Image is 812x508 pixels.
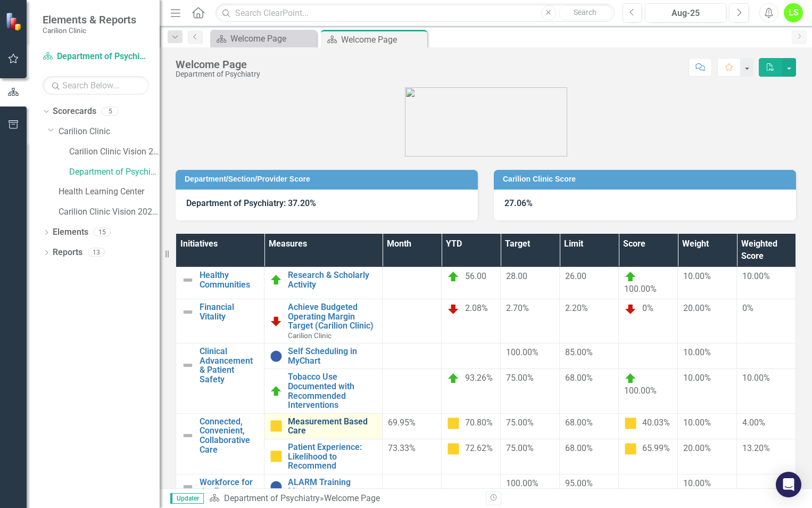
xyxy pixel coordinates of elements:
[388,443,416,453] span: 73.33%
[683,373,711,383] span: 10.00%
[624,271,637,283] img: On Target
[270,480,283,493] img: No Information
[388,417,416,428] span: 69.95%
[341,33,425,46] div: Welcome Page
[624,302,637,315] img: Below Plan
[642,417,670,428] span: 40.03%
[270,420,283,432] img: Caution
[69,166,160,178] a: Department of Psychiatry
[506,271,527,281] span: 28.00
[181,274,194,286] img: Not Defined
[624,372,637,385] img: On Target
[270,450,283,463] img: Caution
[200,417,259,454] a: Connected, Convenient, Collaborative Care
[465,271,486,281] span: 56.00
[742,443,770,453] span: 13.20%
[565,373,593,383] span: 68.00%
[43,26,136,35] small: Carilion Clinic
[288,302,377,331] a: Achieve Budgeted Operating Margin Target (Carilion Clinic)
[645,3,726,22] button: Aug-25
[176,343,264,414] td: Double-Click to Edit Right Click for Context Menu
[288,443,377,471] a: Patient Experience: Likelihood to Recommend
[264,267,383,299] td: Double-Click to Edit Right Click for Context Menu
[270,315,283,327] img: Below Plan
[53,226,88,239] a: Elements
[565,443,593,453] span: 68.00%
[683,478,711,488] span: 10.00%
[69,146,160,158] a: Carilion Clinic Vision 2025 Scorecard
[624,443,637,455] img: Caution
[565,347,593,357] span: 85.00%
[102,107,119,116] div: 5
[59,206,160,218] a: Carilion Clinic Vision 2025 (Full Version)
[503,175,791,183] h3: Carilion Clinic Score
[43,13,136,26] span: Elements & Reports
[181,306,194,318] img: Not Defined
[506,373,534,383] span: 75.00%
[288,372,377,409] a: Tobacco Use Documented with Recommended Interventions
[200,271,259,289] a: Healthy Communities
[565,303,588,313] span: 2.20%
[288,271,377,289] a: Research & Scholarly Activity
[565,478,593,488] span: 95.00%
[465,303,488,313] span: 2.08%
[170,493,204,504] span: Updater
[642,443,670,453] span: 65.99%
[181,480,194,493] img: Not Defined
[209,493,478,505] div: »
[624,386,657,396] span: 100.00%
[683,347,711,357] span: 10.00%
[559,5,612,20] button: Search
[742,417,765,428] span: 4.00%
[683,417,711,428] span: 10.00%
[200,478,259,496] a: Workforce for the Future
[264,413,383,439] td: Double-Click to Edit Right Click for Context Menu
[94,228,111,237] div: 15
[88,248,105,257] div: 13
[642,303,653,313] span: 0%
[683,271,711,281] span: 10.00%
[506,417,534,428] span: 75.00%
[176,299,264,343] td: Double-Click to Edit Right Click for Context Menu
[447,372,460,385] img: On Target
[270,385,283,398] img: On Target
[264,369,383,413] td: Double-Click to Edit Right Click for Context Menu
[200,347,259,384] a: Clinical Advancement & Patient Safety
[181,359,194,372] img: Not Defined
[742,271,770,281] span: 10.00%
[5,12,24,31] img: ClearPoint Strategy
[288,478,377,496] a: ALARM Training Module
[465,417,493,428] span: 70.80%
[506,478,538,488] span: 100.00%
[270,350,283,363] img: No Information
[447,443,460,455] img: Caution
[230,32,314,45] div: Welcome Page
[43,51,149,63] a: Department of Psychiatry
[742,373,770,383] span: 10.00%
[405,87,567,157] img: carilion%20clinic%20logo%202.0.png
[186,198,316,208] strong: Department of Psychiatry: 37.20%
[264,299,383,343] td: Double-Click to Edit Right Click for Context Menu
[574,8,596,17] span: Search
[742,303,753,313] span: 0%
[784,3,803,22] button: LS
[53,247,82,259] a: Reports
[53,105,96,118] a: Scorecards
[264,474,383,499] td: Double-Click to Edit Right Click for Context Menu
[43,76,149,95] input: Search Below...
[504,198,533,208] strong: 27.06%
[683,303,711,313] span: 20.00%
[447,302,460,315] img: Below Plan
[288,417,377,436] a: Measurement Based Care
[649,7,723,20] div: Aug-25
[216,4,614,22] input: Search ClearPoint...
[447,271,460,283] img: On Target
[270,274,283,286] img: On Target
[200,302,259,321] a: Financial Vitality
[506,303,529,313] span: 2.70%
[288,331,332,340] span: Carilion Clinic
[185,175,473,183] h3: Department/Section/Provider Score
[181,429,194,442] img: Not Defined
[776,472,801,497] div: Open Intercom Messenger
